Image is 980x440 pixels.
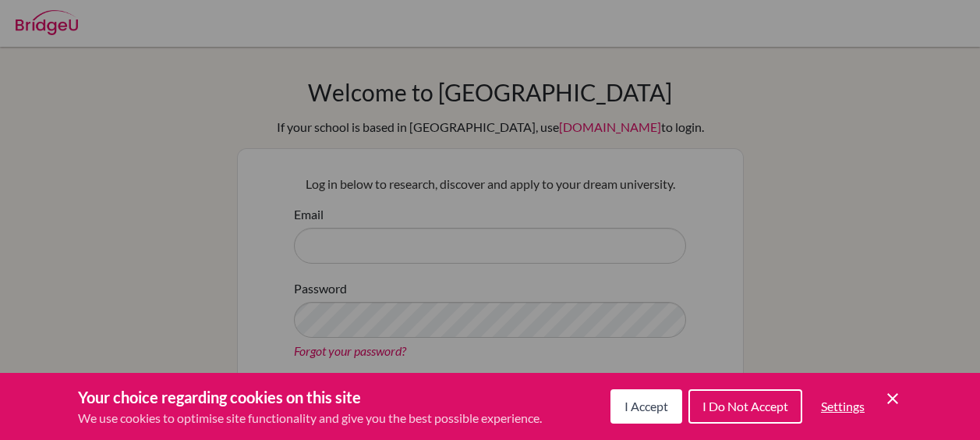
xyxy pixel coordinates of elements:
[78,409,542,428] p: We use cookies to optimise site functionality and give you the best possible experience.
[78,385,542,409] h3: Your choice regarding cookies on this site
[610,389,682,424] button: I Accept
[702,399,788,413] span: I Do Not Accept
[624,399,668,413] span: I Accept
[808,391,877,422] button: Settings
[688,389,802,424] button: I Do Not Accept
[883,389,902,408] button: Save and close
[821,399,865,413] span: Settings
